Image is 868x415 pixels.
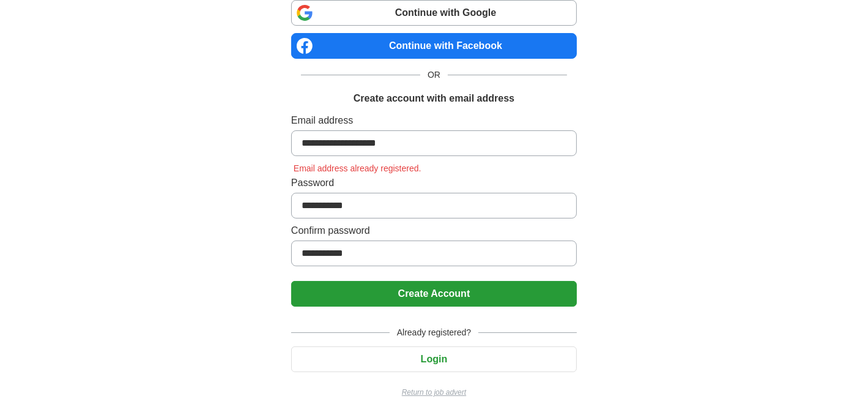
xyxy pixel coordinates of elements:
h1: Create account with email address [354,91,514,106]
a: Continue with Facebook [291,33,577,59]
a: Return to job advert [291,387,577,398]
label: Email address [291,113,577,128]
label: Confirm password [291,223,577,238]
span: Email address already registered. [291,163,424,173]
label: Password [291,176,577,190]
a: Login [291,354,577,364]
span: OR [420,69,448,81]
button: Login [291,346,577,372]
span: Already registered? [390,326,478,339]
button: Create Account [291,281,577,307]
